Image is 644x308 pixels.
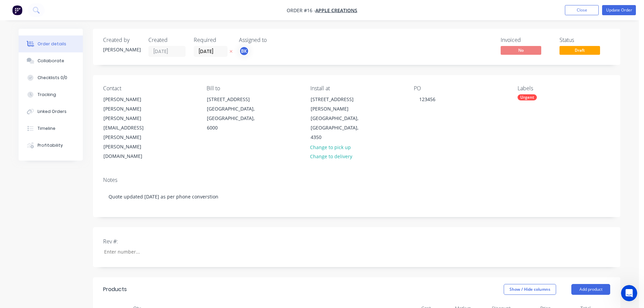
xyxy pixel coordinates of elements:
[19,52,83,69] button: Collaborate
[19,35,83,52] button: Order details
[38,41,66,47] div: Order details
[311,114,367,142] div: [GEOGRAPHIC_DATA], [GEOGRAPHIC_DATA], 4350
[148,37,186,43] div: Created
[103,177,610,183] div: Notes
[103,114,160,161] div: [PERSON_NAME][EMAIL_ADDRESS][PERSON_NAME][PERSON_NAME][DOMAIN_NAME]
[414,94,441,104] div: 123456
[207,85,299,92] div: Bill to
[103,85,196,92] div: Contact
[287,7,315,14] span: Order #16 -
[38,58,64,64] div: Collaborate
[38,109,67,115] div: Linked Orders
[19,69,83,86] button: Checklists 0/0
[518,94,537,100] div: Urgent
[571,284,610,295] button: Add product
[559,37,610,43] div: Status
[305,94,373,142] div: [STREET_ADDRESS][PERSON_NAME][GEOGRAPHIC_DATA], [GEOGRAPHIC_DATA], 4350
[19,86,83,103] button: Tracking
[38,142,63,148] div: Profitability
[194,37,231,43] div: Required
[307,152,356,161] button: Change to delivery
[98,247,188,257] input: Enter number...
[311,95,367,114] div: [STREET_ADDRESS][PERSON_NAME]
[307,142,355,151] button: Change to pick up
[621,285,637,301] iframe: Intercom live chat
[103,95,160,114] div: [PERSON_NAME] [PERSON_NAME]
[103,46,140,53] div: [PERSON_NAME]
[103,285,127,293] div: Products
[103,186,610,207] div: Quote updated [DATE] as per phone converstion
[38,75,67,81] div: Checklists 0/0
[103,37,140,43] div: Created by
[207,104,263,133] div: [GEOGRAPHIC_DATA], [GEOGRAPHIC_DATA], 6000
[239,46,249,56] button: BK
[12,5,22,15] img: Factory
[501,46,541,54] span: No
[315,7,357,14] a: Apple Creations
[239,37,307,43] div: Assigned to
[38,92,56,98] div: Tracking
[602,5,636,15] button: Update Order
[518,85,610,92] div: Labels
[310,85,403,92] div: Install at
[501,37,551,43] div: Invoiced
[207,95,263,104] div: [STREET_ADDRESS]
[565,5,599,15] button: Close
[19,137,83,154] button: Profitability
[559,46,600,54] span: Draft
[19,120,83,137] button: Timeline
[414,85,506,92] div: PO
[201,94,269,133] div: [STREET_ADDRESS][GEOGRAPHIC_DATA], [GEOGRAPHIC_DATA], 6000
[98,94,165,161] div: [PERSON_NAME] [PERSON_NAME][PERSON_NAME][EMAIL_ADDRESS][PERSON_NAME][PERSON_NAME][DOMAIN_NAME]
[504,284,556,295] button: Show / Hide columns
[19,103,83,120] button: Linked Orders
[38,125,55,132] div: Timeline
[103,237,188,245] label: Rev #:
